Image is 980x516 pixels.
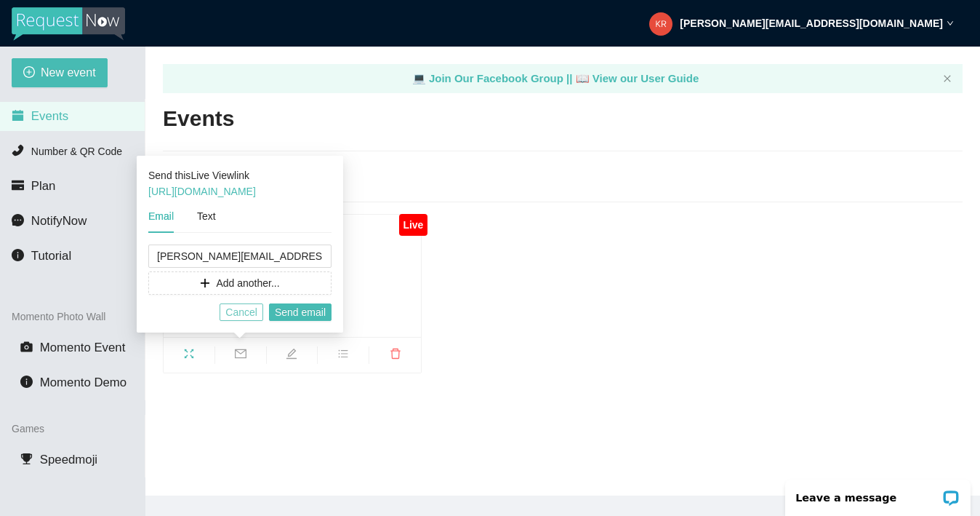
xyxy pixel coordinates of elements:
[31,179,56,193] span: Plan
[269,303,332,321] button: Send email
[225,304,257,320] span: Cancel
[215,348,266,364] span: mail
[40,453,97,467] span: Speedmoji
[148,167,332,183] div: Send this Live View link
[20,453,33,465] span: trophy
[576,72,699,84] a: laptop View our User Guide
[31,109,68,123] span: Events
[200,278,210,290] span: plus
[412,72,426,84] span: laptop
[220,303,263,321] button: Cancel
[148,186,256,197] a: [URL][DOMAIN_NAME]
[40,376,126,389] span: Momento Demo
[12,58,108,87] button: plus-circleNew event
[12,249,24,261] span: info-circle
[12,214,24,226] span: message
[164,348,214,364] span: fullscreen
[20,341,33,353] span: camera
[12,179,24,191] span: credit-card
[148,208,174,224] div: Email
[943,74,952,84] button: close
[163,104,234,134] h2: Events
[267,348,318,364] span: edit
[12,109,24,122] span: calendar
[40,341,126,354] span: Momento Event
[776,470,980,516] iframe: LiveChat chat widget
[41,63,96,82] span: New event
[197,208,216,224] div: Text
[31,214,87,228] span: NotifyNow
[12,144,24,156] span: phone
[680,17,943,29] strong: [PERSON_NAME][EMAIL_ADDRESS][DOMAIN_NAME]
[576,72,590,84] span: laptop
[20,376,33,388] span: info-circle
[148,271,332,295] button: plusAdd another...
[31,146,122,157] span: Number & QR Code
[31,249,71,263] span: Tutorial
[947,20,954,27] span: down
[649,12,672,36] img: 211e07f97d2432e6b398fd61e2243c98
[412,72,576,84] a: laptop Join Our Facebook Group ||
[943,74,952,83] span: close
[369,348,421,364] span: delete
[216,275,279,291] span: Add another...
[12,7,125,41] img: RequestNow
[399,214,427,236] div: Live
[318,348,369,364] span: bars
[23,66,35,80] span: plus-circle
[275,304,326,320] span: Send email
